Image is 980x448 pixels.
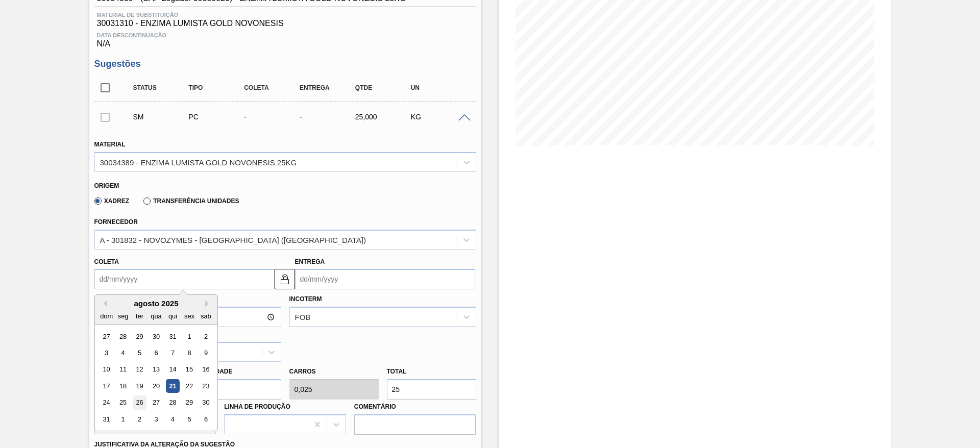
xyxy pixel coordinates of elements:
[132,396,146,410] div: Choose terça-feira, 26 de agosto de 2025
[116,346,130,360] div: Choose segunda-feira, 4 de agosto de 2025
[408,113,470,121] div: KG
[149,379,163,393] div: Choose quarta-feira, 20 de agosto de 2025
[199,396,212,410] div: Choose sábado, 30 de agosto de 2025
[94,269,275,289] input: dd/mm/yyyy
[100,309,113,323] div: dom
[182,363,196,377] div: Choose sexta-feira, 15 de agosto de 2025
[387,368,407,375] label: Total
[199,412,212,426] div: Choose sábado, 6 de setembro de 2025
[165,396,179,410] div: Choose quinta-feira, 28 de agosto de 2025
[116,363,130,377] div: Choose segunda-feira, 11 de agosto de 2025
[199,309,212,323] div: sab
[94,141,126,148] label: Material
[149,412,163,426] div: Choose quarta-feira, 3 de setembro de 2025
[94,59,476,69] h3: Sugestões
[100,330,113,343] div: Choose domingo, 27 de julho de 2025
[116,309,130,323] div: seg
[97,19,474,28] span: 30031310 - ENZIMA LUMISTA GOLD NOVONESIS
[100,346,113,360] div: Choose domingo, 3 de agosto de 2025
[143,197,239,205] label: Transferência Unidades
[165,346,179,360] div: Choose quinta-feira, 7 de agosto de 2025
[199,330,212,343] div: Choose sábado, 2 de agosto de 2025
[199,346,212,360] div: Choose sábado, 9 de agosto de 2025
[132,309,146,323] div: ter
[131,113,192,121] div: Sugestão Manual
[132,346,146,360] div: Choose terça-feira, 5 de agosto de 2025
[199,379,212,393] div: Choose sábado, 23 de agosto de 2025
[241,84,303,91] div: Coleta
[186,84,248,91] div: Tipo
[132,330,146,343] div: Choose terça-feira, 29 de julho de 2025
[224,403,290,410] label: Linha de Produção
[97,32,474,38] span: Data Descontinuação
[94,197,130,205] label: Xadrez
[149,346,163,360] div: Choose quarta-feira, 6 de agosto de 2025
[182,309,196,323] div: sex
[100,235,366,244] div: A - 301832 - NOVOZYMES - [GEOGRAPHIC_DATA] ([GEOGRAPHIC_DATA])
[165,412,179,426] div: Choose quinta-feira, 4 de setembro de 2025
[279,273,291,285] img: locked
[132,363,146,377] div: Choose terça-feira, 12 de agosto de 2025
[408,84,470,91] div: UN
[94,441,235,448] label: Justificativa da Alteração da Sugestão
[297,113,359,121] div: -
[149,363,163,377] div: Choose quarta-feira, 13 de agosto de 2025
[132,379,146,393] div: Choose terça-feira, 19 de agosto de 2025
[289,368,316,375] label: Carros
[199,363,212,377] div: Choose sábado, 16 de agosto de 2025
[165,309,179,323] div: qui
[354,400,476,414] label: Comentário
[116,412,130,426] div: Choose segunda-feira, 1 de setembro de 2025
[295,269,475,289] input: dd/mm/yyyy
[205,300,212,307] button: Next Month
[149,309,163,323] div: qua
[132,412,146,426] div: Choose terça-feira, 2 de setembro de 2025
[149,396,163,410] div: Choose quarta-feira, 27 de agosto de 2025
[98,328,214,428] div: month 2025-08
[186,113,248,121] div: Pedido de Compra
[94,28,476,48] div: N/A
[116,379,130,393] div: Choose segunda-feira, 18 de agosto de 2025
[182,346,196,360] div: Choose sexta-feira, 8 de agosto de 2025
[241,113,303,121] div: -
[297,84,359,91] div: Entrega
[353,113,414,121] div: 25,000
[182,412,196,426] div: Choose sexta-feira, 5 de setembro de 2025
[295,258,325,265] label: Entrega
[94,182,119,189] label: Origem
[94,258,119,265] label: Coleta
[100,300,107,307] button: Previous Month
[275,269,295,289] button: locked
[95,299,217,308] div: agosto 2025
[94,218,138,226] label: Fornecedor
[116,330,130,343] div: Choose segunda-feira, 28 de julho de 2025
[116,396,130,410] div: Choose segunda-feira, 25 de agosto de 2025
[353,84,414,91] div: Qtde
[289,295,322,303] label: Incoterm
[182,396,196,410] div: Choose sexta-feira, 29 de agosto de 2025
[100,379,113,393] div: Choose domingo, 17 de agosto de 2025
[165,379,179,393] div: Choose quinta-feira, 21 de agosto de 2025
[165,330,179,343] div: Choose quinta-feira, 31 de julho de 2025
[149,330,163,343] div: Choose quarta-feira, 30 de julho de 2025
[165,363,179,377] div: Choose quinta-feira, 14 de agosto de 2025
[100,396,113,410] div: Choose domingo, 24 de agosto de 2025
[131,84,192,91] div: Status
[100,158,297,166] div: 30034389 - ENZIMA LUMISTA GOLD NOVONESIS 25KG
[100,412,113,426] div: Choose domingo, 31 de agosto de 2025
[182,330,196,343] div: Choose sexta-feira, 1 de agosto de 2025
[97,12,474,18] span: Material de Substituição
[182,379,196,393] div: Choose sexta-feira, 22 de agosto de 2025
[100,363,113,377] div: Choose domingo, 10 de agosto de 2025
[94,292,281,307] label: Hora Entrega
[295,313,311,321] div: FOB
